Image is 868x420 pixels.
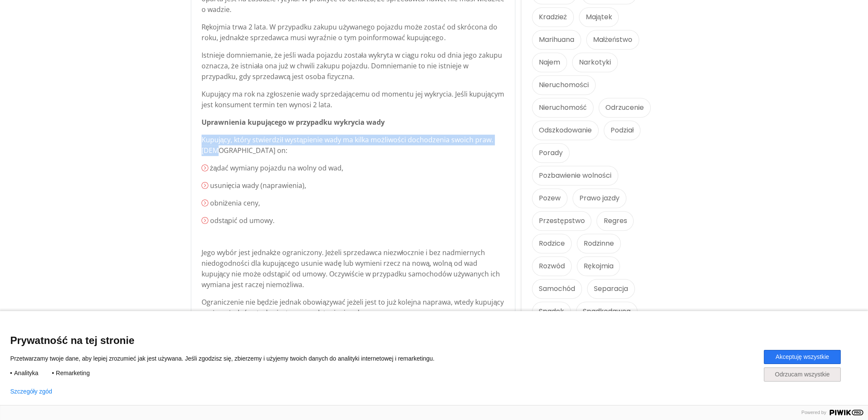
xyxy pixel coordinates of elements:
[573,188,626,208] a: Prawo jazdy
[532,53,567,72] a: Najem
[604,120,641,140] a: Podział
[572,53,618,72] a: Narkotyki
[798,410,830,415] span: Powered by
[532,75,596,95] a: Nieruchomości
[202,117,385,127] strong: Uprawnienia kupującego w przypadku wykrycia wady
[210,198,505,209] p: obniżenia ceny,
[577,234,621,253] a: Rodzinne
[56,369,90,377] span: Remarketing
[579,7,619,27] a: Majątek
[210,215,505,226] p: odstąpić od umowy.
[587,279,635,299] a: Separacja
[596,211,634,231] a: Regres
[210,163,505,173] p: żądać wymiany pojazdu na wolny od wad,
[202,297,505,318] p: Ograniczenie nie będzie jednak obowiązywać jeżeli jest to już kolejna naprawa, wtedy kupujący moż...
[202,247,505,290] p: Jego wybór jest jednakże ograniczony. Jeżeli sprzedawca niezwłocznie i bez nadmiernych niedogodno...
[599,98,651,117] a: Odrzucenie
[10,388,52,395] button: Szczegóły zgód
[532,30,581,50] a: Marihuana
[532,234,572,253] a: Rodzice
[532,98,593,117] a: Nieruchomość
[764,367,841,382] button: Odrzucam wszystkie
[532,256,572,276] a: Rozwód
[764,350,841,364] button: Akceptuję wszystkie
[576,302,637,321] a: Spadkodawca
[532,143,570,163] a: Porady
[577,256,620,276] a: Rękojmia
[14,369,38,377] span: Analityka
[10,334,858,347] span: Prywatność na tej stronie
[532,188,567,208] a: Pozew
[10,355,447,362] p: Przetwarzamy twoje dane, aby lepiej zrozumieć jak jest używana. Jeśli zgodzisz się, zbierzemy i u...
[586,30,639,50] a: Małżeństwo
[532,211,592,231] a: Przestępstwo
[202,135,505,156] p: Kupujący, który stwierdził wystąpienie wady ma kilka możliwości dochodzenia swoich praw. [DEMOGRA...
[210,180,505,191] p: usunięcia wady (naprawienia),
[532,166,618,185] a: Pozbawienie wolności
[532,279,582,299] a: Samochód
[532,302,571,321] a: Spadek
[532,120,599,140] a: Odszkodowanie
[202,22,505,43] p: Rękojmia trwa 2 lata. W przypadku zakupu używanego pojazdu może zostać od skrócona do roku, jedna...
[202,89,505,110] p: Kupujący ma rok na zgłoszenie wady sprzedającemu od momentu jej wykrycia. Jeśli kupującym jest ko...
[202,50,505,82] p: Istnieje domniemanie, że jeśli wada pojazdu została wykryta w ciągu roku od dnia jego zakupu ozna...
[532,7,574,27] a: Kradzież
